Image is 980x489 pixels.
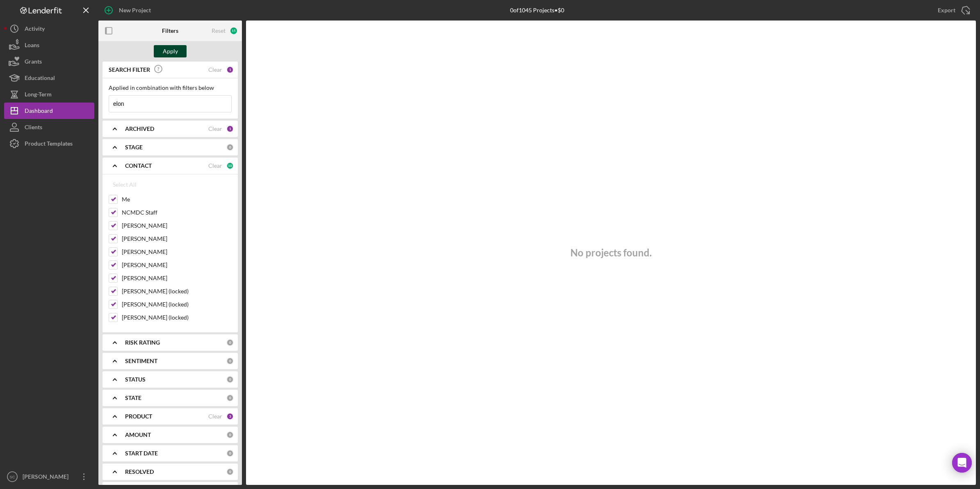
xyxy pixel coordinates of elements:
[119,2,151,18] div: New Project
[4,119,94,135] button: Clients
[4,53,94,70] button: Grants
[208,162,222,169] div: Clear
[4,468,94,485] button: SC[PERSON_NAME]
[4,135,94,152] button: Product Templates
[25,135,73,154] div: Product Templates
[122,195,232,203] label: Me
[163,45,178,57] div: Apply
[25,119,42,137] div: Clients
[208,66,222,73] div: Clear
[226,162,234,169] div: 10
[208,413,222,420] div: Clear
[25,21,45,39] div: Activity
[125,162,152,169] b: CONTACT
[226,468,234,475] div: 0
[4,21,94,37] button: Activity
[938,2,955,18] div: Export
[226,413,234,420] div: 3
[122,313,232,322] label: [PERSON_NAME] (locked)
[109,66,150,73] b: SEARCH FILTER
[125,126,154,132] b: ARCHIVED
[952,453,972,473] div: Open Intercom Messenger
[125,395,141,401] b: STATE
[4,103,94,119] button: Dashboard
[212,27,226,34] div: Reset
[125,376,146,383] b: STATUS
[122,300,232,308] label: [PERSON_NAME] (locked)
[125,144,143,151] b: STAGE
[4,37,94,53] button: Loans
[208,126,222,132] div: Clear
[113,176,137,193] div: Select All
[226,376,234,383] div: 0
[510,7,564,14] div: 0 of 1045 Projects • $0
[125,450,158,457] b: START DATE
[162,27,178,34] b: Filters
[98,2,159,18] button: New Project
[4,86,94,103] button: Long-Term
[570,247,652,258] h3: No projects found.
[122,235,232,243] label: [PERSON_NAME]
[25,86,52,105] div: Long-Term
[226,125,234,133] div: 1
[226,450,234,457] div: 0
[122,261,232,269] label: [PERSON_NAME]
[4,70,94,86] button: Educational
[122,222,232,230] label: [PERSON_NAME]
[125,358,157,364] b: SENTIMENT
[122,287,232,295] label: [PERSON_NAME] (locked)
[125,413,152,420] b: PRODUCT
[25,53,42,72] div: Grants
[230,27,238,35] div: 15
[125,432,151,438] b: AMOUNT
[122,208,232,217] label: NCMDC Staff
[109,176,141,193] button: Select All
[25,70,55,88] div: Educational
[226,66,234,73] div: 1
[122,274,232,282] label: [PERSON_NAME]
[226,339,234,346] div: 0
[25,37,39,55] div: Loans
[226,394,234,402] div: 0
[109,85,232,91] div: Applied in combination with filters below
[930,2,976,18] button: Export
[21,468,74,487] div: [PERSON_NAME]
[9,475,15,479] text: SC
[226,144,234,151] div: 0
[125,339,160,346] b: RISK RATING
[122,248,232,256] label: [PERSON_NAME]
[25,103,53,121] div: Dashboard
[125,468,154,475] b: RESOLVED
[154,45,187,57] button: Apply
[226,431,234,439] div: 0
[226,357,234,365] div: 0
